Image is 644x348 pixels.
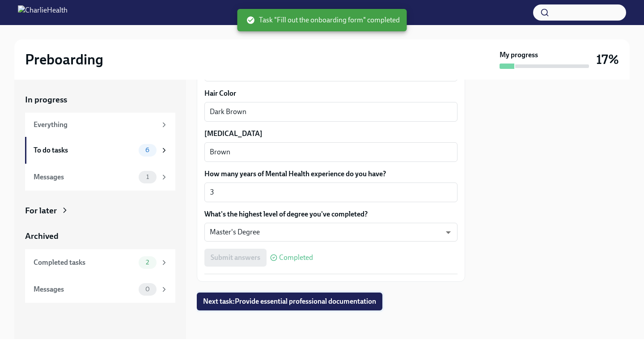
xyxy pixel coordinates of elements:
img: CharlieHealth [18,5,68,20]
h3: 17% [596,51,619,68]
label: What's the highest level of degree you've completed? [204,209,458,219]
label: Hair Color [204,89,458,98]
span: Completed [279,254,313,261]
div: Messages [34,284,135,294]
div: Messages [34,172,135,182]
button: Next task:Provide essential professional documentation [197,293,382,310]
a: Completed tasks2 [25,249,175,276]
h2: Preboarding [25,51,103,68]
div: Completed tasks [34,258,135,267]
span: 6 [140,147,155,153]
div: Master's Degree [204,223,458,242]
a: For later [25,205,175,216]
span: 1 [141,174,154,180]
span: Task "Fill out the onboarding form" completed [246,15,400,25]
strong: My progress [500,50,538,60]
a: Messages0 [25,276,175,303]
textarea: 3 [210,187,452,198]
a: In progress [25,94,175,106]
a: Messages1 [25,164,175,191]
span: Next task : Provide essential professional documentation [203,297,376,306]
span: 2 [140,259,154,266]
div: For later [25,205,57,216]
div: Everything [34,120,157,130]
a: Archived [25,230,175,242]
label: [MEDICAL_DATA] [204,129,458,139]
div: To do tasks [34,145,135,155]
span: 0 [140,286,155,293]
label: How many years of Mental Health experience do you have? [204,169,458,179]
textarea: Brown [210,147,452,157]
a: To do tasks6 [25,137,175,164]
textarea: Dark Brown [210,106,452,117]
a: Everything [25,113,175,137]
